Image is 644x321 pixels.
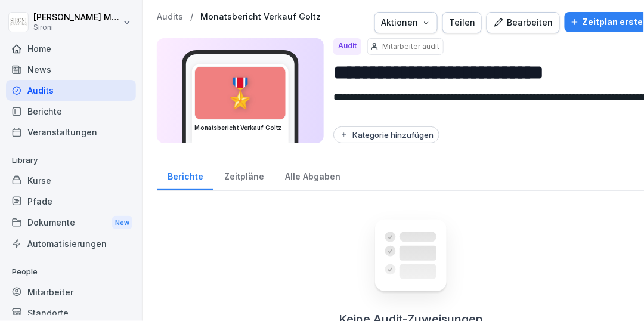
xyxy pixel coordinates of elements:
button: Aktionen [374,12,438,33]
a: Alle Abgaben [274,160,351,190]
div: Audit [333,38,361,55]
p: / [190,12,193,22]
div: Kategorie hinzufügen [339,130,434,140]
a: Automatisierungen [6,233,136,254]
div: Teilen [449,16,475,29]
p: Sironi [33,23,120,32]
div: New [112,216,132,230]
a: Berichte [6,101,136,122]
a: Kurse [6,170,136,191]
a: Berichte [157,160,213,190]
button: Bearbeiten [487,12,560,33]
a: Pfade [6,191,136,212]
a: Mitarbeiter [6,282,136,303]
a: Home [6,38,136,59]
div: Aktionen [381,16,431,29]
p: Library [6,151,136,170]
button: Kategorie hinzufügen [333,126,439,143]
a: Audits [6,80,136,101]
button: Teilen [442,12,482,33]
a: News [6,59,136,80]
div: 🎖️ [195,67,286,119]
div: Dokumente [6,212,136,234]
a: Monatsbericht Verkauf Goltz [200,12,321,22]
div: Bearbeiten [493,16,553,29]
p: Mitarbeiter audit [382,41,439,52]
a: DokumenteNew [6,212,136,234]
a: Veranstaltungen [6,122,136,143]
a: Zeitpläne [213,160,274,190]
a: Audits [157,12,183,22]
p: People [6,263,136,282]
p: [PERSON_NAME] Malec [33,13,120,23]
h3: Monatsbericht Verkauf Goltz [194,124,286,132]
